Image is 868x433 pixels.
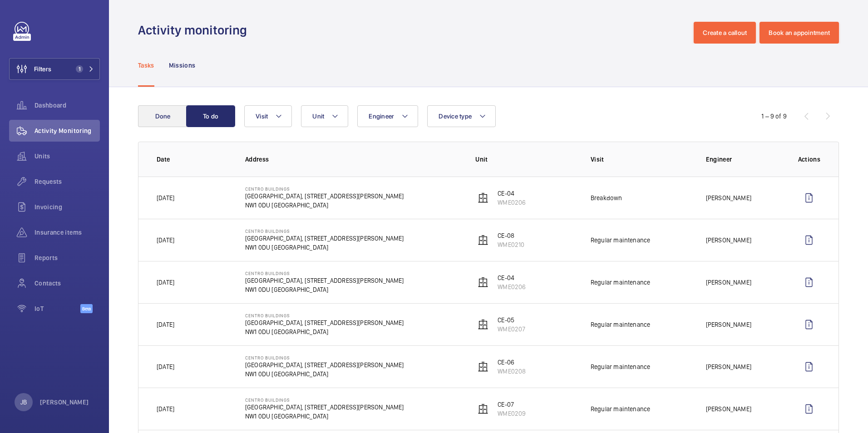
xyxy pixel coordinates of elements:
[35,177,100,186] span: Requests
[591,236,650,245] p: Regular maintenance
[498,409,526,418] p: WME0209
[245,360,404,369] p: [GEOGRAPHIC_DATA], [STREET_ADDRESS][PERSON_NAME]
[157,362,174,371] p: [DATE]
[798,155,820,164] p: Actions
[245,285,404,294] p: NW1 0DU [GEOGRAPHIC_DATA]
[245,369,404,379] p: NW1 0DU [GEOGRAPHIC_DATA]
[245,201,404,210] p: NW1 0DU [GEOGRAPHIC_DATA]
[245,403,404,412] p: [GEOGRAPHIC_DATA], [STREET_ADDRESS][PERSON_NAME]
[478,361,488,372] img: elevator.svg
[439,113,472,120] span: Device type
[157,404,174,413] p: [DATE]
[40,398,89,407] p: [PERSON_NAME]
[245,318,404,327] p: [GEOGRAPHIC_DATA], [STREET_ADDRESS][PERSON_NAME]
[245,327,404,336] p: NW1 0DU [GEOGRAPHIC_DATA]
[245,397,404,403] p: Centro Buildings
[157,155,231,164] p: Date
[34,64,51,74] span: Filters
[591,193,622,202] p: Breakdown
[591,404,650,413] p: Regular maintenance
[475,155,576,164] p: Unit
[245,192,404,201] p: [GEOGRAPHIC_DATA], [STREET_ADDRESS][PERSON_NAME]
[35,126,100,135] span: Activity Monitoring
[591,320,650,329] p: Regular maintenance
[706,362,751,371] p: [PERSON_NAME]
[369,113,394,120] span: Engineer
[245,271,404,276] p: Centro Buildings
[157,236,174,245] p: [DATE]
[157,278,174,287] p: [DATE]
[301,105,348,127] button: Unit
[245,186,404,192] p: Centro Buildings
[245,276,404,285] p: [GEOGRAPHIC_DATA], [STREET_ADDRESS][PERSON_NAME]
[478,192,488,203] img: elevator.svg
[76,65,83,73] span: 1
[245,355,404,360] p: Centro Buildings
[706,155,784,164] p: Engineer
[35,202,100,212] span: Invoicing
[35,101,100,110] span: Dashboard
[245,313,404,318] p: Centro Buildings
[35,279,100,288] span: Contacts
[35,253,100,262] span: Reports
[35,152,100,161] span: Units
[478,319,488,330] img: elevator.svg
[35,228,100,237] span: Insurance items
[35,304,80,313] span: IoT
[245,155,461,164] p: Address
[245,228,404,234] p: Centro Buildings
[80,304,93,313] span: Beta
[498,358,526,367] p: CE-06
[498,189,526,198] p: CE-04
[498,231,524,240] p: CE-08
[761,112,787,121] div: 1 – 9 of 9
[169,61,196,70] p: Missions
[498,240,524,249] p: WME0210
[20,398,27,407] p: JB
[706,278,751,287] p: [PERSON_NAME]
[478,235,488,246] img: elevator.svg
[157,193,174,202] p: [DATE]
[498,273,526,282] p: CE-04
[498,400,526,409] p: CE-07
[759,22,839,44] button: Book an appointment
[706,193,751,202] p: [PERSON_NAME]
[245,243,404,252] p: NW1 0DU [GEOGRAPHIC_DATA]
[256,113,268,120] span: Visit
[498,325,525,334] p: WME0207
[591,278,650,287] p: Regular maintenance
[138,22,252,39] h1: Activity monitoring
[591,155,691,164] p: Visit
[478,403,488,414] img: elevator.svg
[694,22,756,44] button: Create a callout
[245,234,404,243] p: [GEOGRAPHIC_DATA], [STREET_ADDRESS][PERSON_NAME]
[498,367,526,376] p: WME0208
[706,236,751,245] p: [PERSON_NAME]
[157,320,174,329] p: [DATE]
[591,362,650,371] p: Regular maintenance
[312,113,324,120] span: Unit
[138,105,187,127] button: Done
[245,412,404,421] p: NW1 0DU [GEOGRAPHIC_DATA]
[706,404,751,413] p: [PERSON_NAME]
[244,105,292,127] button: Visit
[138,61,154,70] p: Tasks
[186,105,235,127] button: To do
[498,282,526,291] p: WME0206
[9,58,100,80] button: Filters1
[478,277,488,288] img: elevator.svg
[706,320,751,329] p: [PERSON_NAME]
[427,105,496,127] button: Device type
[498,198,526,207] p: WME0206
[357,105,418,127] button: Engineer
[498,315,525,325] p: CE-05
